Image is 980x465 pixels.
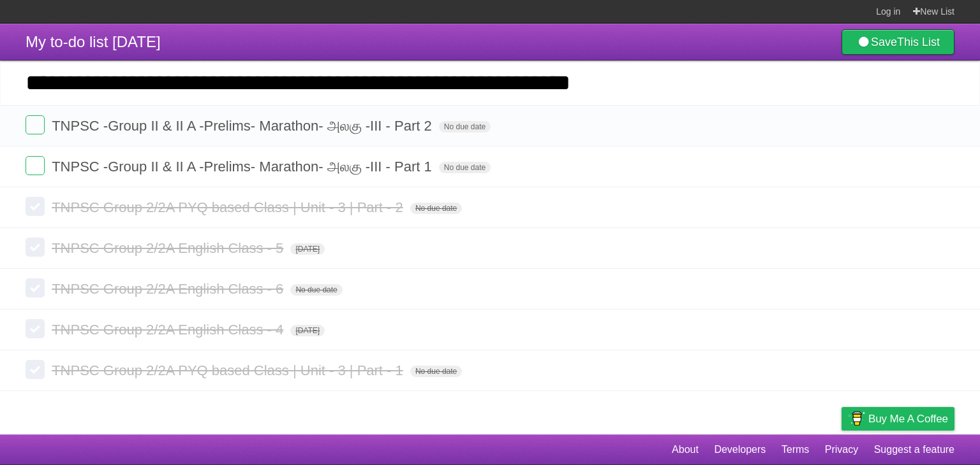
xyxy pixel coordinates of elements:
label: Done [26,197,45,216]
span: [DATE] [290,243,325,255]
img: Buy me a coffee [848,408,865,429]
span: No due date [439,162,491,173]
span: No due date [410,203,462,214]
span: TNPSC -Group II & II A -Prelims- Marathon- அலகு -III - Part 1 [52,159,435,175]
span: TNPSC Group 2/2A English Class - 5 [52,240,286,256]
span: TNPSC Group 2/2A English Class - 6 [52,281,286,297]
a: About [672,438,699,462]
a: Terms [782,438,810,462]
a: Buy me a coffee [842,407,954,431]
span: No due date [290,284,342,296]
a: Suggest a feature [874,438,954,462]
label: Done [26,360,45,379]
span: TNPSC Group 2/2A English Class - 4 [52,322,286,338]
label: Done [26,156,45,175]
a: Privacy [825,438,858,462]
b: This List [897,36,940,48]
span: [DATE] [290,325,325,336]
span: TNPSC Group 2/2A PYQ based Class | Unit - 3 | Part - 1 [52,362,406,378]
label: Done [26,115,45,134]
a: Developers [714,438,766,462]
span: TNPSC Group 2/2A PYQ based Class | Unit - 3 | Part - 2 [52,199,406,215]
span: My to-do list [DATE] [26,33,161,50]
span: TNPSC -Group II & II A -Prelims- Marathon- அலகு -III - Part 2 [52,118,435,134]
label: Done [26,278,45,297]
span: No due date [410,366,462,377]
span: No due date [439,121,491,132]
label: Done [26,319,45,338]
a: SaveThis List [842,29,954,55]
span: Buy me a coffee [868,408,948,430]
label: Done [26,238,45,257]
